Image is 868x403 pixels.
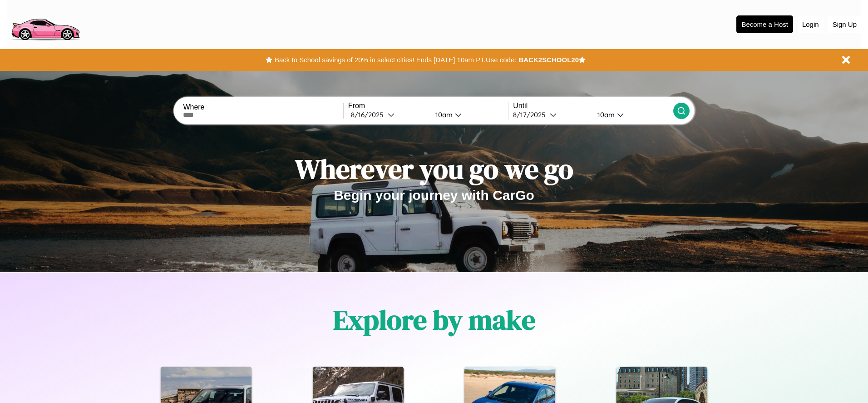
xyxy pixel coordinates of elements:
button: Sign Up [828,16,861,33]
button: 10am [590,110,673,119]
h1: Explore by make [333,301,535,338]
label: Where [183,103,343,111]
button: Become a Host [736,15,793,33]
b: BACK2SCHOOL20 [518,56,579,64]
button: Back to School savings of 20% in select cities! Ends [DATE] 10am PT.Use code: [272,54,518,66]
button: Login [798,16,824,33]
div: 10am [431,110,455,119]
img: logo [7,5,84,43]
label: From [348,102,508,110]
label: Until [513,102,673,110]
div: 8 / 17 / 2025 [513,110,550,119]
div: 10am [593,110,617,119]
div: 8 / 16 / 2025 [351,110,388,119]
button: 8/16/2025 [348,110,428,119]
button: 10am [428,110,508,119]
